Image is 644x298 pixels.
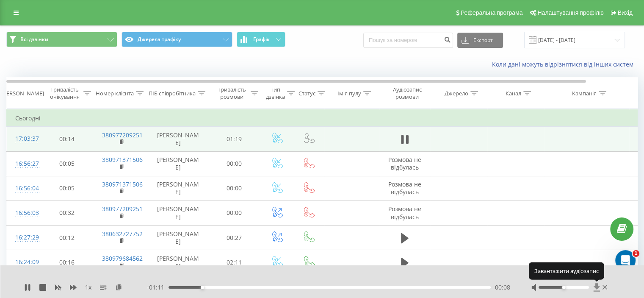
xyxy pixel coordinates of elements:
td: [PERSON_NAME] [149,250,208,275]
div: Завантажити аудіозапис [529,262,604,279]
div: Кампанія [572,90,597,97]
div: 16:24:09 [15,254,32,270]
td: 00:00 [208,151,261,176]
iframe: Intercom live chat [615,250,636,270]
button: Експорт [457,33,503,48]
td: 01:19 [208,127,261,151]
td: [PERSON_NAME] [149,151,208,176]
div: Номер клієнта [96,90,134,97]
span: Графік [253,36,270,42]
button: Графік [237,32,285,47]
a: 380977209251 [102,205,143,213]
td: 00:27 [208,226,261,250]
div: Accessibility label [562,286,565,289]
div: Джерело [445,90,468,97]
a: 380971371506 [102,180,143,188]
div: Ім'я пулу [337,90,361,97]
td: 00:16 [41,250,94,275]
div: Канал [506,90,521,97]
div: [PERSON_NAME] [1,90,44,97]
a: 380971371506 [102,156,143,164]
div: Тривалість очікування [48,86,81,100]
span: Розмова не відбулась [388,156,421,171]
td: 00:32 [41,201,94,225]
td: [PERSON_NAME] [149,127,208,151]
span: 00:08 [495,283,510,292]
div: 16:56:27 [15,156,32,172]
div: Accessibility label [201,286,204,289]
span: 1 [633,250,639,257]
div: 17:03:37 [15,131,32,147]
td: [PERSON_NAME] [149,176,208,201]
input: Пошук за номером [363,33,453,48]
div: Тип дзвінка [266,86,285,100]
td: 00:05 [41,151,94,176]
div: Аудіозапис розмови [387,86,428,100]
td: 00:00 [208,176,261,201]
div: Тривалість розмови [215,86,249,100]
td: 00:12 [41,226,94,250]
td: [PERSON_NAME] [149,201,208,225]
span: Розмова не відбулась [388,205,421,220]
span: Налаштування профілю [537,9,603,16]
a: 380979684562 [102,254,143,262]
span: Всі дзвінки [20,36,48,43]
span: Розмова не відбулась [388,180,421,196]
span: - 01:11 [147,283,169,292]
td: 00:00 [208,201,261,225]
td: 02:11 [208,250,261,275]
a: Коли дані можуть відрізнятися вiд інших систем [492,60,638,68]
div: Статус [299,90,315,97]
td: 00:05 [41,176,94,201]
span: 1 x [85,283,91,292]
td: 00:14 [41,127,94,151]
span: Вихід [618,9,633,16]
button: Джерела трафіку [122,32,232,47]
div: 16:56:03 [15,205,32,221]
span: Реферальна програма [461,9,523,16]
a: 380977209251 [102,131,143,139]
div: 16:56:04 [15,180,32,197]
div: ПІБ співробітника [149,90,196,97]
td: [PERSON_NAME] [149,226,208,250]
button: Всі дзвінки [6,32,117,47]
div: 16:27:29 [15,229,32,246]
a: 380632727752 [102,230,143,238]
